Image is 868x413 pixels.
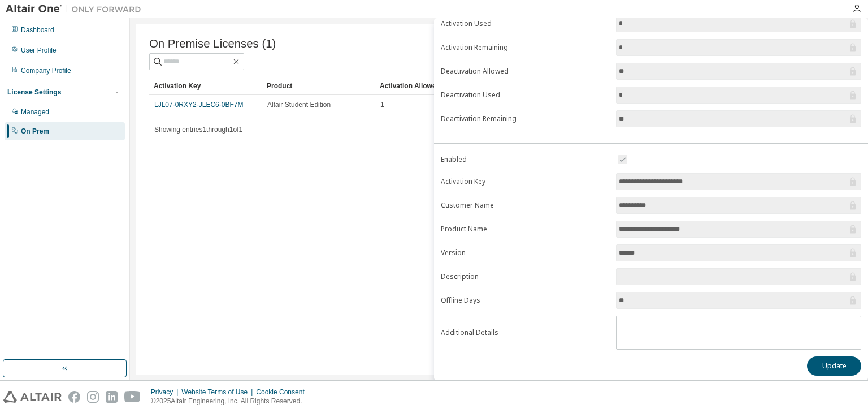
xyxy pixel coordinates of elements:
label: Activation Remaining [441,43,609,52]
img: youtube.svg [124,391,141,403]
label: Deactivation Allowed [441,67,609,76]
button: Update [807,356,861,376]
span: On Premise Licenses (1) [149,37,276,50]
label: Offline Days [441,296,609,305]
p: © 2025 Altair Engineering, Inc. All Rights Reserved. [151,397,311,406]
label: Additional Details [441,328,609,337]
label: Activation Used [441,19,609,28]
span: 1 [380,100,384,109]
label: Enabled [441,155,609,164]
img: altair_logo.svg [3,391,62,403]
label: Deactivation Remaining [441,114,609,123]
label: Product Name [441,225,609,234]
label: Version [441,248,609,257]
img: instagram.svg [87,391,99,403]
div: License Settings [7,88,61,97]
div: Managed [21,107,49,117]
div: Dashboard [21,25,54,35]
label: Description [441,272,609,281]
div: Activation Key [154,77,258,95]
div: On Prem [21,127,49,136]
div: Activation Allowed [380,77,484,95]
img: linkedin.svg [106,391,118,403]
div: Product [267,77,371,95]
label: Customer Name [441,201,609,210]
span: Showing entries 1 through 1 of 1 [154,126,242,134]
span: Altair Student Edition [267,100,331,109]
label: Deactivation Used [441,91,609,100]
div: Cookie Consent [256,388,311,397]
div: User Profile [21,46,57,55]
div: Website Terms of Use [181,388,256,397]
div: Company Profile [21,66,71,75]
label: Activation Key [441,177,609,186]
a: LJL07-0RXY2-JLEC6-0BF7M [154,101,243,109]
img: facebook.svg [68,391,80,403]
img: Altair One [6,3,147,15]
div: Privacy [151,388,181,397]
